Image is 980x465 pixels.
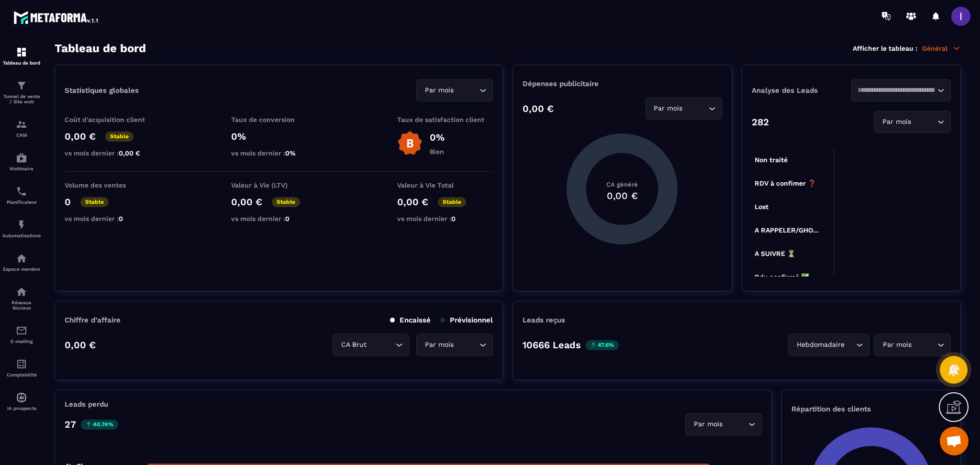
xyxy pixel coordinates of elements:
p: Répartition des clients [791,405,951,413]
p: Valeur à Vie (LTV) [231,181,327,189]
div: Search for option [685,413,762,435]
img: formation [16,119,27,130]
a: social-networksocial-networkRéseaux Sociaux [2,279,41,318]
span: 0 [451,215,456,222]
p: Espace membre [2,266,41,272]
div: Search for option [333,334,409,356]
img: b-badge-o.b3b20ee6.svg [397,131,423,156]
div: Search for option [646,98,722,120]
p: 282 [752,116,769,128]
p: Stable [438,197,466,207]
p: Stable [80,197,109,207]
img: logo [13,9,100,26]
img: automations [16,152,27,164]
span: 0 [285,215,290,222]
p: Tunnel de vente / Site web [2,94,41,104]
span: Par mois [880,340,913,350]
img: automations [16,219,27,231]
span: CA Brut [339,340,368,350]
tspan: A RAPPELER/GHO... [755,226,819,234]
p: 40.74% [81,420,118,430]
input: Search for option [456,340,477,350]
span: Hebdomadaire [794,340,846,350]
p: Volume des ventes [65,181,160,189]
a: emailemailE-mailing [2,318,41,351]
input: Search for option [857,85,935,96]
input: Search for option [913,117,935,127]
div: Search for option [416,79,493,101]
img: email [16,325,27,336]
span: 0% [285,149,296,157]
span: Par mois [423,85,456,96]
p: 0 [65,196,71,208]
a: automationsautomationsAutomatisations [2,212,41,245]
p: Leads perdu [65,400,108,409]
p: vs mois dernier : [65,215,160,222]
p: E-mailing [2,339,41,344]
p: vs mois dernier : [65,149,160,157]
p: 0% [430,132,445,143]
a: formationformationTableau de bord [2,39,41,73]
p: IA prospects [2,406,41,411]
p: Taux de satisfaction client [397,116,493,123]
h3: Tableau de bord [55,42,146,55]
p: vs mois dernier : [397,215,493,222]
p: Comptabilité [2,372,41,377]
p: Général [922,44,961,53]
p: Afficher le tableau : [853,44,917,52]
p: Analyse des Leads [752,86,851,95]
p: 27 [65,419,76,430]
p: 0,00 € [397,196,428,208]
p: vs mois dernier : [231,149,327,157]
a: formationformationCRM [2,111,41,145]
div: Search for option [416,334,493,356]
p: Réseaux Sociaux [2,300,41,310]
input: Search for option [724,419,746,430]
span: Par mois [423,340,456,350]
tspan: Non traité [755,156,788,164]
p: Encaissé [390,316,431,324]
a: Ouvrir le chat [940,427,969,455]
p: Coût d'acquisition client [65,116,160,123]
p: Statistiques globales [65,86,139,95]
div: Search for option [851,79,951,101]
a: automationsautomationsEspace membre [2,245,41,279]
input: Search for option [913,340,935,350]
span: Par mois [652,103,685,114]
tspan: Rdv confirmé ✅ [755,273,810,281]
input: Search for option [368,340,393,350]
tspan: Lost [755,203,768,210]
img: automations [16,253,27,264]
p: 0% [231,131,327,142]
span: 0 [119,215,123,222]
p: CRM [2,133,41,138]
p: 10666 Leads [523,339,581,351]
a: formationformationTunnel de vente / Site web [2,73,41,111]
a: automationsautomationsWebinaire [2,145,41,178]
p: Leads reçus [523,316,565,324]
p: Chiffre d’affaire [65,316,121,324]
p: Stable [105,132,134,142]
p: Automatisations [2,233,41,238]
p: Valeur à Vie Total [397,181,493,189]
tspan: RDV à confimer ❓ [755,179,816,188]
tspan: A SUIVRE ⏳ [755,250,796,258]
p: Bien [430,148,445,155]
p: 0,00 € [65,131,96,142]
p: 0,00 € [65,339,96,351]
a: accountantaccountantComptabilité [2,351,41,385]
a: schedulerschedulerPlanificateur [2,178,41,212]
p: Planificateur [2,199,41,205]
div: Search for option [874,334,951,356]
img: formation [16,46,27,58]
span: Par mois [691,419,724,430]
p: 0,00 € [523,103,554,114]
p: Taux de conversion [231,116,327,123]
input: Search for option [456,85,477,96]
img: automations [16,392,27,403]
span: Par mois [880,117,913,127]
img: scheduler [16,186,27,197]
div: Search for option [874,111,951,133]
p: Dépenses publicitaire [523,79,722,88]
div: Search for option [788,334,869,356]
